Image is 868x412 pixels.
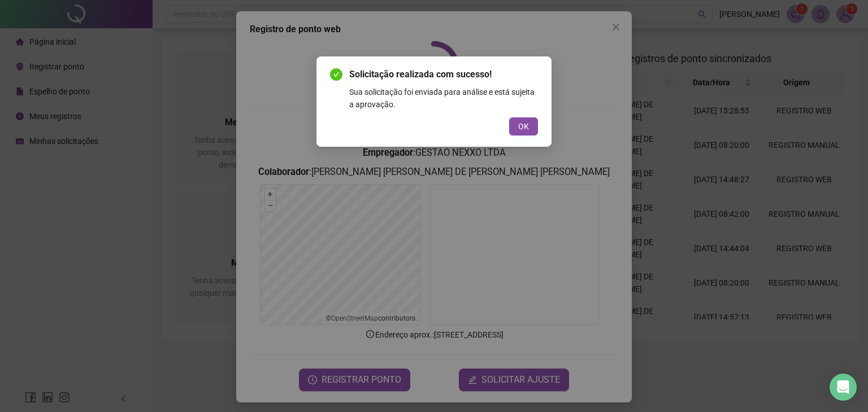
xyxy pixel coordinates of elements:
div: Sua solicitação foi enviada para análise e está sujeita a aprovação. [349,86,538,111]
span: Solicitação realizada com sucesso! [349,68,538,81]
span: OK [518,120,529,133]
button: OK [509,117,538,135]
div: Open Intercom Messenger [830,374,857,401]
span: check-circle [330,68,342,81]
